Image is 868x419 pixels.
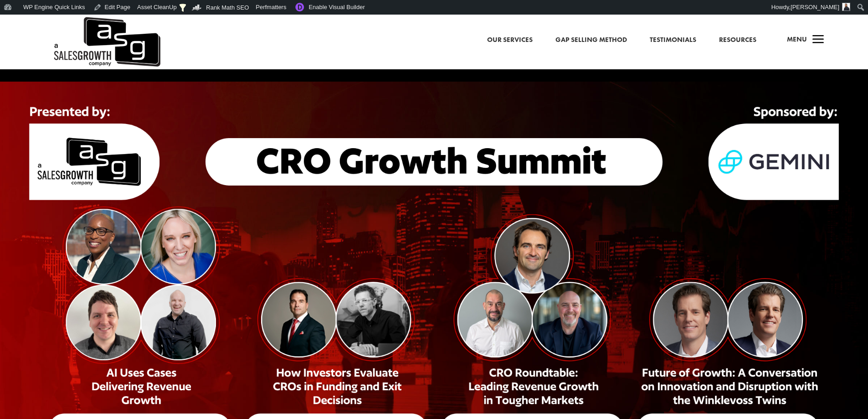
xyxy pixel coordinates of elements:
a: Gap Selling Method [555,34,627,46]
a: Resources [719,34,756,46]
img: ASG Co. Logo [52,15,160,69]
span: Rank Math SEO [206,4,249,11]
a: A Sales Growth Company Logo [52,15,160,69]
span: a [809,31,827,49]
a: Our Services [487,34,533,46]
span: [PERSON_NAME] [791,4,839,10]
a: Testimonials [650,34,696,46]
span: Menu [787,35,807,44]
